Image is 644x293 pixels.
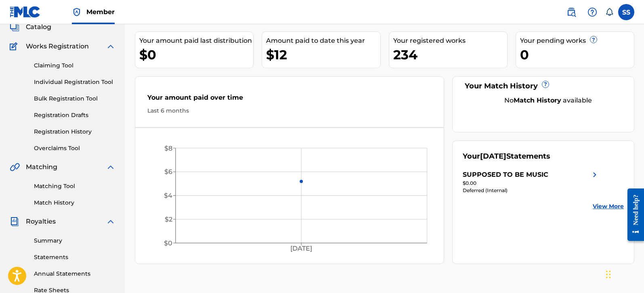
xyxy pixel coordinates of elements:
img: MLC Logo [10,6,41,18]
img: Catalog [10,22,19,32]
span: ? [542,81,549,88]
span: Catalog [26,22,51,32]
div: Notifications [605,8,613,16]
a: Summary [34,236,115,245]
img: right chevron icon [590,170,600,180]
strong: Match History [514,96,561,104]
a: Match History [34,199,115,207]
div: $0 [139,46,253,64]
a: View More [593,202,624,211]
div: SUPPOSED TO BE MUSIC [463,170,548,180]
span: Member [86,7,115,17]
a: Individual Registration Tool [34,78,115,86]
div: 0 [520,46,634,64]
div: Your amount paid over time [147,93,432,107]
tspan: $8 [164,144,172,152]
img: Matching [10,162,20,172]
div: Drag [606,262,611,287]
div: Your Match History [463,81,624,92]
a: Claiming Tool [34,61,115,70]
a: Public Search [563,4,579,20]
tspan: $6 [164,168,172,176]
a: SUPPOSED TO BE MUSICright chevron icon$0.00Deferred (Internal) [463,170,600,194]
img: expand [106,162,115,172]
span: Works Registration [26,42,89,51]
div: Your pending works [520,36,634,46]
div: Deferred (Internal) [463,187,600,194]
div: Your amount paid last distribution [139,36,253,46]
div: Last 6 months [147,107,432,115]
a: Registration Drafts [34,111,115,119]
img: Royalties [10,217,19,226]
div: Your Statements [463,151,550,162]
img: expand [106,42,115,51]
img: expand [106,217,115,226]
img: search [566,7,576,17]
div: $12 [266,46,380,64]
tspan: $4 [164,192,172,199]
a: Registration History [34,128,115,136]
span: [DATE] [480,152,506,161]
img: help [587,7,597,17]
a: Statements [34,253,115,262]
img: Works Registration [10,42,20,51]
a: Bulk Registration Tool [34,94,115,103]
img: Top Rightsholder [72,7,82,17]
a: Matching Tool [34,182,115,190]
div: Amount paid to date this year [266,36,380,46]
div: User Menu [618,4,634,20]
tspan: [DATE] [291,245,313,253]
iframe: Chat Widget [604,254,644,293]
div: 234 [393,46,507,64]
a: Annual Statements [34,270,115,278]
a: CatalogCatalog [10,22,51,32]
span: Matching [26,162,57,172]
div: Your registered works [393,36,507,46]
tspan: $2 [165,216,172,223]
span: Royalties [26,217,56,226]
div: Help [584,4,600,20]
div: No available [473,96,624,105]
a: Overclaims Tool [34,144,115,153]
tspan: $0 [164,239,172,247]
div: $0.00 [463,180,600,187]
iframe: Resource Center [621,182,644,247]
span: ? [590,36,597,43]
